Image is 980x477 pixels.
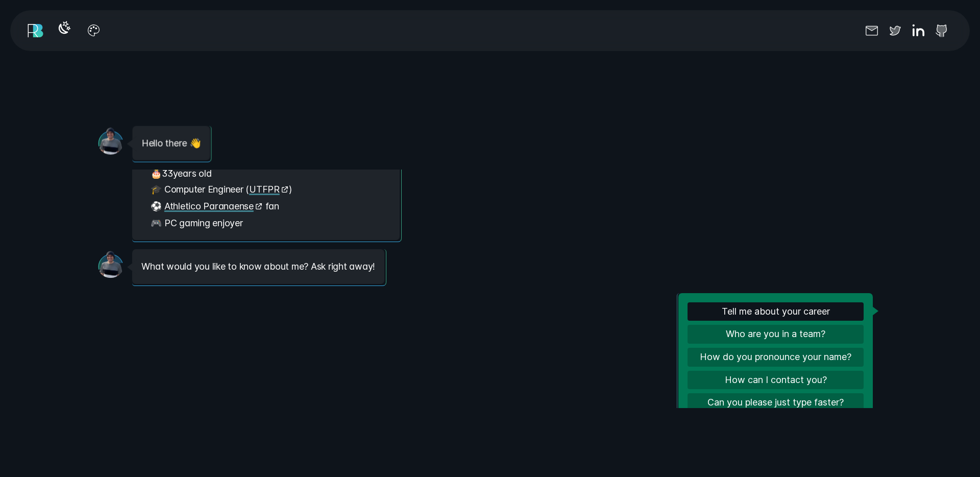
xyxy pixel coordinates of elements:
[97,128,124,155] img: A smiley Renato
[151,165,381,181] li: 🎂 33 years old
[132,249,384,283] div: What would you like to know about me? Ask right away!
[163,201,264,211] a: Athletico Paranaense
[98,170,882,408] div: Message list
[97,251,124,278] img: A smiley Renato
[688,393,864,412] button: Can you please just type faster?
[132,124,400,240] div: I'm , here are some quick facts about me:
[151,215,381,231] li: 🎮 PC gaming enjoyer
[688,348,864,367] button: How do you pronounce your name?
[248,184,290,195] a: UTFPR
[688,325,864,344] button: Who are you in a team?
[151,198,381,215] li: ⚽ fan
[688,302,864,321] button: Tell me about your career
[688,371,864,390] button: How can I contact you?
[151,181,381,198] li: 🎓 Computer Engineer ( )
[132,126,210,160] div: Hello there 👋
